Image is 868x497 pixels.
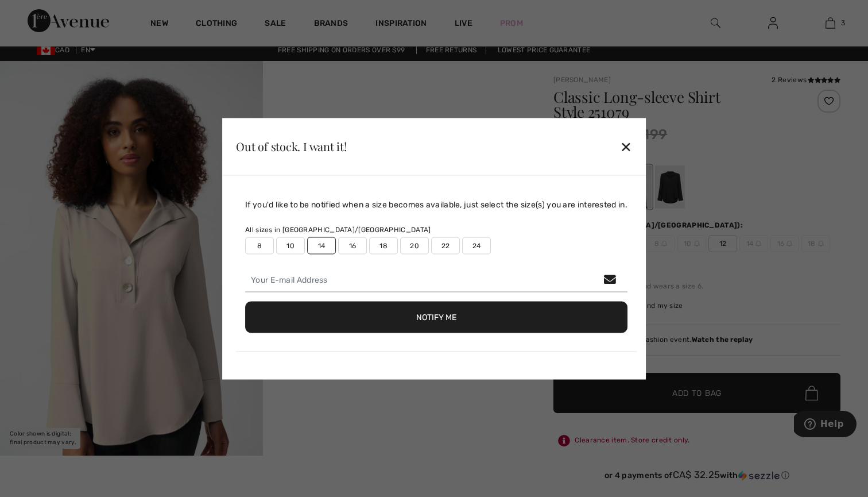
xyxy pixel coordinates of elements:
[245,268,627,292] input: Your E-mail Address
[462,237,491,254] label: 24
[26,8,50,18] span: Help
[245,301,627,333] button: Notify Me
[338,237,367,254] label: 16
[307,237,336,254] label: 14
[400,237,429,254] label: 20
[369,237,398,254] label: 18
[245,224,627,234] div: All sizes in [GEOGRAPHIC_DATA]/[GEOGRAPHIC_DATA]
[276,237,305,254] label: 10
[245,237,274,254] label: 8
[620,134,632,159] div: ✕
[236,141,347,152] div: Out of stock. I want it!
[431,237,460,254] label: 22
[245,198,627,210] div: If you'd like to be notified when a size becomes available, just select the size(s) you are inter...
